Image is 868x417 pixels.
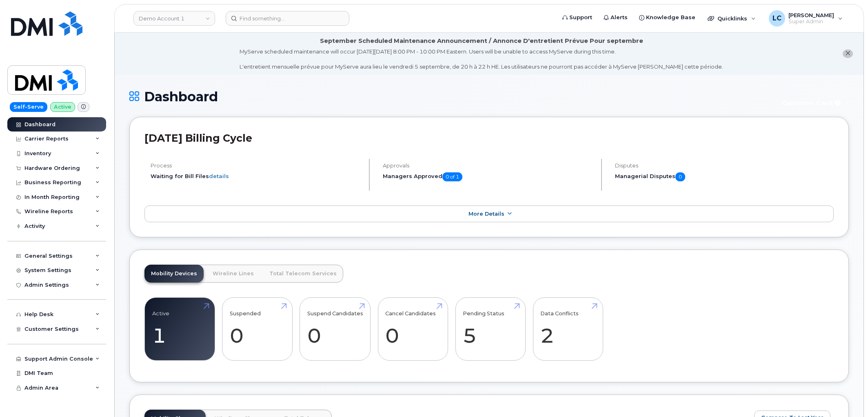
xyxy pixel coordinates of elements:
button: close notification [843,49,853,58]
h4: Disputes [615,163,834,169]
span: 0 of 1 [442,172,462,181]
h4: Approvals [383,163,594,169]
h5: Managerial Disputes [615,172,834,181]
div: September Scheduled Maintenance Announcement / Annonce D'entretient Prévue Pour septembre [320,37,643,45]
span: More Details [468,211,504,217]
a: Suspended 0 [230,302,285,356]
span: 0 [675,172,685,181]
a: Wireline Lines [206,265,260,283]
a: Suspend Candidates 0 [307,302,363,356]
button: Customer Card [775,96,849,110]
a: Pending Status 5 [463,302,518,356]
a: Total Telecom Services [263,265,343,283]
h5: Managers Approved [383,172,594,181]
h1: Dashboard [129,89,771,104]
a: Data Conflicts 2 [540,302,595,356]
h4: Process [151,163,362,169]
a: Cancel Candidates 0 [385,302,440,356]
h2: [DATE] Billing Cycle [144,132,834,144]
a: Active 1 [152,302,207,356]
li: Waiting for Bill Files [151,172,362,180]
a: Mobility Devices [144,265,204,283]
a: details [209,173,229,179]
div: MyServe scheduled maintenance will occur [DATE][DATE] 8:00 PM - 10:00 PM Eastern. Users will be u... [240,48,723,71]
